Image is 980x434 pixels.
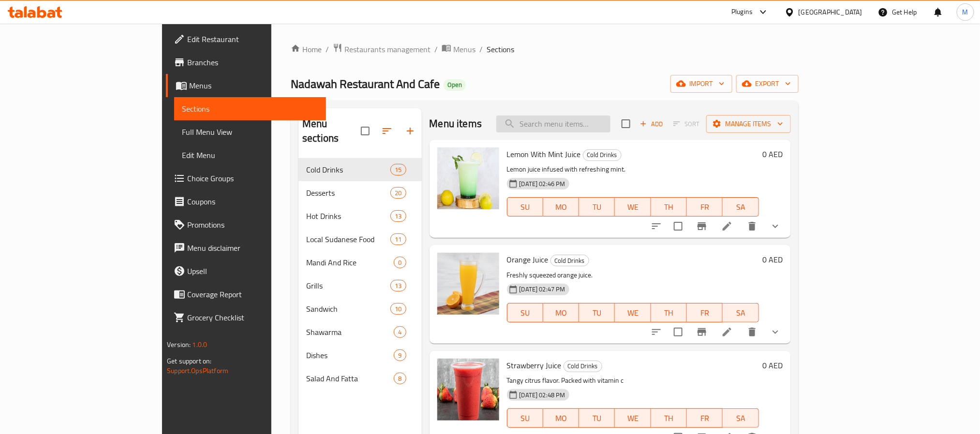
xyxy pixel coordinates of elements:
[547,200,575,214] span: MO
[516,285,569,294] span: [DATE] 02:47 PM
[507,375,759,387] p: Tangy citrus flavor. Packed with vitamin c
[306,373,394,384] span: Salad And Fatta
[187,265,318,277] span: Upsell
[619,411,647,425] span: WE
[344,43,431,55] span: Restaurants management
[298,154,421,394] nav: Menu sections
[741,320,764,344] button: delete
[394,258,405,267] span: 0
[764,215,787,238] button: show more
[583,149,621,160] span: Cold Drinks
[437,147,499,209] img: Lemon With Mint Juice
[306,210,390,222] div: Hot Drinks
[770,220,781,232] svg: Show Choices
[507,252,549,267] span: Orange Juice
[687,408,723,428] button: FR
[187,33,318,45] span: Edit Restaurant
[189,80,318,91] span: Menus
[547,411,575,425] span: MO
[434,43,438,55] li: /
[619,200,647,214] span: WE
[668,322,688,342] span: Select to update
[444,79,466,91] div: Open
[306,257,394,268] span: Mandi And Rice
[193,338,208,351] span: 1.0.0
[723,303,758,322] button: SA
[174,144,326,167] a: Edit Menu
[744,78,791,90] span: export
[375,119,399,143] span: Sort sections
[298,251,421,274] div: Mandi And Rice0
[187,289,318,300] span: Coverage Report
[453,43,475,55] span: Menus
[655,200,683,214] span: TH
[714,118,783,130] span: Manage items
[687,303,723,322] button: FR
[691,306,719,320] span: FR
[651,408,687,428] button: TH
[391,235,405,244] span: 11
[507,163,759,175] p: Lemon juice infused with refreshing mint.
[166,51,326,74] a: Branches
[391,304,405,314] span: 10
[507,147,581,161] span: Lemon With Mint Juice
[166,190,326,213] a: Coupons
[390,303,406,315] div: items
[306,187,390,199] span: Desserts
[298,274,421,297] div: Grills13
[764,320,787,344] button: show more
[651,197,687,217] button: TH
[167,355,211,367] span: Get support on:
[690,215,713,238] button: Branch-specific-item
[166,74,326,97] a: Menus
[306,303,390,315] span: Sandwich
[691,411,719,425] span: FR
[187,196,318,207] span: Coupons
[394,326,406,338] div: items
[770,326,781,338] svg: Show Choices
[727,200,755,214] span: SA
[691,200,719,214] span: FR
[298,297,421,320] div: Sandwich10
[763,253,783,266] h6: 0 AED
[731,6,753,18] div: Plugins
[619,306,647,320] span: WE
[391,188,405,198] span: 20
[430,116,482,131] h2: Menu items
[391,212,405,221] span: 13
[187,219,318,231] span: Promotions
[690,320,713,344] button: Branch-specific-item
[444,81,466,89] span: Open
[667,116,706,131] span: Select section first
[306,280,390,291] div: Grills
[394,373,406,384] div: items
[291,43,799,56] nav: breadcrumb
[579,303,615,322] button: TU
[564,361,602,372] div: Cold Drinks
[963,7,968,17] span: M
[543,197,579,217] button: MO
[174,120,326,144] a: Full Menu View
[166,260,326,283] a: Upsell
[187,57,318,68] span: Branches
[638,118,665,130] span: Add
[182,126,318,138] span: Full Menu View
[333,43,431,56] a: Restaurants management
[390,280,406,291] div: items
[166,306,326,329] a: Grocery Checklist
[187,173,318,184] span: Choice Groups
[306,233,390,245] span: Local Sudanese Food
[670,75,732,93] button: import
[687,197,723,217] button: FR
[799,7,862,17] div: [GEOGRAPHIC_DATA]
[583,200,611,214] span: TU
[583,411,611,425] span: TU
[550,255,589,266] div: Cold Drinks
[736,75,799,93] button: export
[741,215,764,238] button: delete
[511,306,539,320] span: SU
[355,121,375,141] span: Select all sections
[479,43,483,55] li: /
